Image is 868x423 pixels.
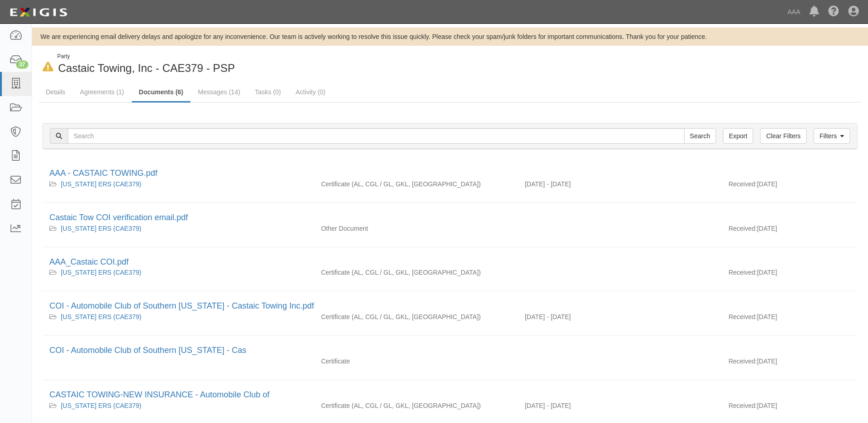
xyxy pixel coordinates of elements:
div: [DATE] [722,401,857,415]
input: Search [684,128,716,144]
a: COI - Automobile Club of Southern [US_STATE] - Cas [49,346,247,355]
div: COI - Automobile Club of Southern California - Cas [49,345,851,357]
input: Search [68,128,685,144]
div: 37 [16,60,28,69]
div: Auto Liability Commercial General Liability / Garage Liability Garage Keepers Liability On-Hook [314,179,518,189]
a: Castaic Tow COI verification email.pdf [49,213,188,222]
div: Effective - Expiration [518,357,722,357]
div: [DATE] [722,179,857,193]
a: COI - Automobile Club of Southern [US_STATE] - Castaic Towing Inc.pdf [49,301,314,310]
a: Details [39,83,72,101]
a: [US_STATE] ERS (CAE379) [61,313,141,320]
div: Certificate [314,357,518,366]
div: Castaic Towing, Inc - CAE379 - PSP [39,53,443,76]
p: Received: [728,401,757,410]
div: California ERS (CAE379) [49,312,307,321]
a: Messages (14) [191,83,248,101]
a: Clear Filters [760,128,806,144]
p: Received: [728,224,757,233]
div: Castaic Tow COI verification email.pdf [49,212,851,224]
i: In Default since 06/26/2025 [43,62,54,72]
div: Effective - Expiration [518,224,722,224]
div: [DATE] [722,312,857,326]
div: AAA - CASTAIC TOWING.pdf [49,168,851,179]
a: Documents (6) [132,83,190,103]
a: CASTAIC TOWING-NEW INSURANCE - Automobile Club of [49,390,270,399]
div: Auto Liability Commercial General Liability / Garage Liability Garage Keepers Liability On-Hook [314,268,518,277]
div: Effective 12/20/2022 - Expiration 12/20/2023 [518,401,722,410]
span: Castaic Towing, Inc - CAE379 - PSP [58,62,235,74]
div: We are experiencing email delivery delays and apologize for any inconvenience. Our team is active... [32,32,868,41]
i: Help Center - Complianz [828,6,839,17]
div: CASTAIC TOWING-NEW INSURANCE - Automobile Club of [49,389,851,401]
p: Received: [728,312,757,321]
a: [US_STATE] ERS (CAE379) [61,180,141,188]
div: [DATE] [722,224,857,238]
div: AAA_Castaic COI.pdf [49,256,851,268]
div: Effective 06/12/2024 - Expiration 06/12/2025 [518,179,722,189]
a: Agreements (1) [73,83,131,101]
a: Activity (0) [289,83,332,101]
a: Tasks (0) [248,83,288,101]
a: AAA - CASTAIC TOWING.pdf [49,168,157,178]
div: Other Document [314,224,518,233]
a: [US_STATE] ERS (CAE379) [61,402,141,409]
a: Export [723,128,753,144]
div: Party [57,53,235,60]
div: Effective - Expiration [518,268,722,268]
div: COI - Automobile Club of Southern California - Castaic Towing Inc.pdf [49,300,851,312]
div: Effective 12/16/2023 - Expiration 12/16/2024 [518,312,722,321]
a: AAA [783,3,805,21]
p: Received: [728,179,757,189]
div: California ERS (CAE379) [49,268,307,277]
img: logo-5460c22ac91f19d4615b14bd174203de0afe785f0fc80cf4dbbc73dc1793850b.png [7,4,70,21]
a: [US_STATE] ERS (CAE379) [61,225,141,232]
a: AAA_Castaic COI.pdf [49,257,129,266]
p: Received: [728,268,757,277]
div: Auto Liability Commercial General Liability / Garage Liability Garage Keepers Liability On-Hook [314,401,518,410]
div: [DATE] [722,268,857,282]
div: California ERS (CAE379) [49,224,307,233]
div: Auto Liability Commercial General Liability / Garage Liability Garage Keepers Liability On-Hook [314,312,518,321]
a: Filters [814,128,850,144]
div: California ERS (CAE379) [49,401,307,410]
p: Received: [728,357,757,366]
a: [US_STATE] ERS (CAE379) [61,269,141,276]
div: California ERS (CAE379) [49,179,307,189]
div: [DATE] [722,357,857,370]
